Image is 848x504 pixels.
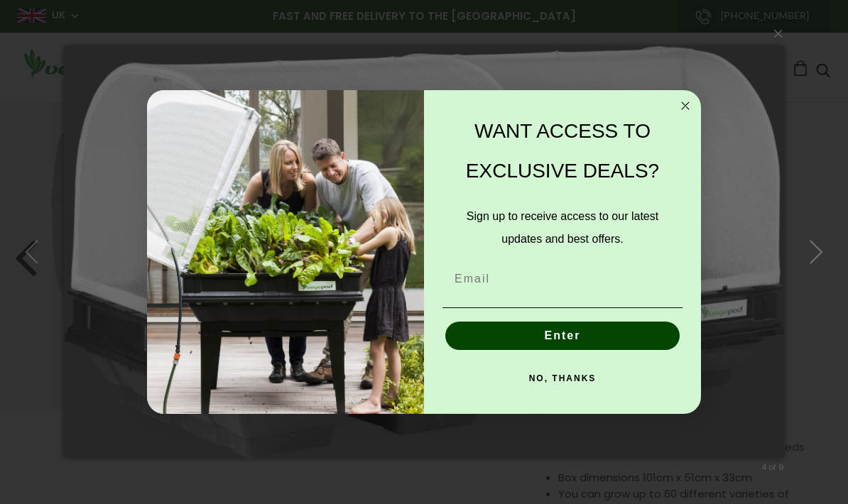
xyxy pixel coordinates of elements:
[445,322,680,350] button: Enter
[466,120,659,182] span: WANT ACCESS TO EXCLUSIVE DEALS?
[467,210,658,245] span: Sign up to receive access to our latest updates and best offers.
[442,364,683,393] button: NO, THANKS
[677,97,694,114] button: Close dialog
[442,265,683,293] input: Email
[442,307,683,308] img: underline
[147,90,424,415] img: e9d03583-1bb1-490f-ad29-36751b3212ff.jpeg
